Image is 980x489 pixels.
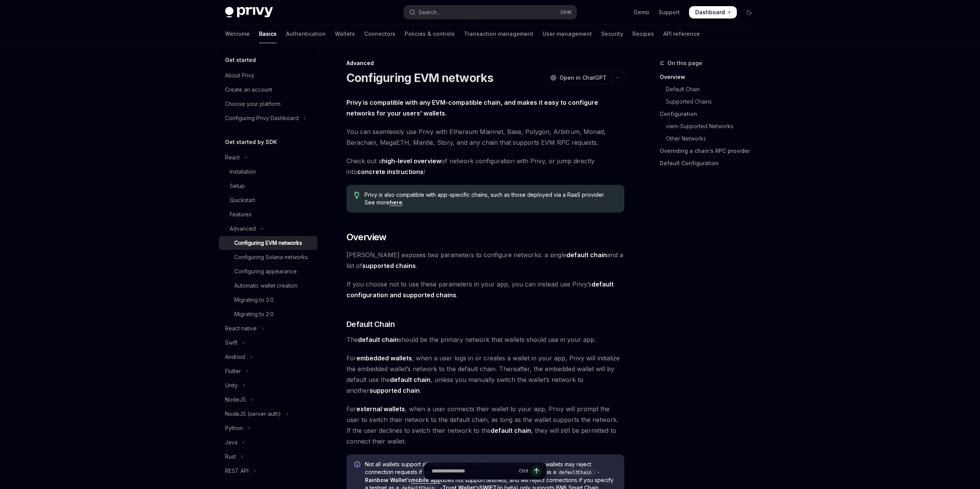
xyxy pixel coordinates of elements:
[346,334,624,345] span: The should be the primary network that wallets should use in your app.
[219,165,318,179] a: Installation
[234,281,298,290] div: Automatic wallet creation
[566,251,607,259] a: default chain
[346,71,494,85] h1: Configuring EVM networks
[259,25,277,43] a: Basics
[219,364,318,378] button: Toggle Flutter section
[404,5,577,19] button: Open search
[356,405,405,413] strong: external wallets
[346,279,624,300] span: If you choose not to use these parameters in your app, you can instead use Privy’s .
[225,71,254,80] div: About Privy
[225,338,237,347] div: Swift
[225,324,257,333] div: React native
[225,438,237,447] div: Java
[370,387,420,394] strong: supported chain
[667,59,702,68] span: On this page
[632,25,654,43] a: Recipes
[225,409,281,419] div: NodeJS (server-auth)
[346,231,387,243] span: Overview
[219,97,318,111] a: Choose your platform
[230,167,256,176] div: Installation
[219,450,318,464] button: Toggle Rust section
[346,353,624,396] span: For , when a user logs in or creates a wallet in your app, Privy will initialize the embedded wal...
[560,9,572,15] span: Ctrl K
[531,466,542,476] button: Send message
[689,6,737,18] a: Dashboard
[560,74,607,82] span: Open in ChatGPT
[566,251,607,259] strong: default chain
[335,25,355,43] a: Wallets
[230,181,245,191] div: Setup
[225,153,240,162] div: React
[382,157,441,165] a: high-level overview
[346,156,624,177] span: Check out a of network configuration with Privy, or jump directly into !
[219,179,318,193] a: Setup
[346,59,624,67] div: Advanced
[219,265,318,278] a: Configuring appearance
[390,376,430,383] strong: default chain
[346,250,624,271] span: [PERSON_NAME] exposes two parameters to configure networks: a single and a list of .
[659,8,680,16] a: Support
[225,424,243,433] div: Python
[219,464,318,478] button: Toggle REST API section
[219,69,318,82] a: About Privy
[225,137,277,147] h5: Get started by SDK
[346,99,598,117] strong: Privy is compatible with any EVM-compatible chain, and makes it easy to configure networks for yo...
[370,387,420,395] a: supported chain
[464,25,533,43] a: Transaction management
[358,336,398,343] strong: default chain
[491,427,531,434] strong: default chain
[663,25,700,43] a: API reference
[346,404,624,447] span: For , when a user connects their wallet to your app, Privy will prompt the user to switch their n...
[354,192,360,199] svg: Tip
[219,250,318,264] a: Configuring Solana networks
[219,350,318,364] button: Toggle Android section
[225,99,281,109] div: Choose your platform
[660,83,761,95] a: Default Chain
[225,452,236,461] div: Rust
[419,8,440,17] div: Search...
[660,157,761,169] a: Default Configuration
[225,114,299,123] div: Configuring Privy Dashboard
[365,191,616,206] span: Privy is also compatible with app-specific chains, such as those deployed via a RaaS provider. Se...
[230,210,252,219] div: Features
[357,168,424,176] a: concrete instructions
[225,381,238,390] div: Unity
[225,25,250,43] a: Welcome
[230,224,256,233] div: Advanced
[545,71,611,84] button: Open in ChatGPT
[364,25,395,43] a: Connectors
[660,108,761,120] a: Configuration
[743,6,755,18] button: Toggle dark mode
[356,354,412,362] strong: embedded wallets
[219,378,318,392] button: Toggle Unity section
[634,8,649,16] a: Demo
[234,238,302,248] div: Configuring EVM networks
[219,307,318,321] a: Migrating to 2.0
[225,395,246,404] div: NodeJS
[234,253,308,262] div: Configuring Solana networks
[346,126,624,148] span: You can seamlessly use Privy with Ethereum Mainnet, Base, Polygon, Arbitrum, Monad, Berachain, Me...
[234,310,274,319] div: Migrating to 2.0
[219,111,318,125] button: Toggle Configuring Privy Dashboard section
[219,293,318,307] a: Migrating to 3.0
[432,462,516,479] input: Ask a question...
[219,222,318,236] button: Toggle Advanced section
[225,85,272,94] div: Create an account
[660,120,761,132] a: viem-Supported Networks
[346,319,395,330] span: Default Chain
[219,421,318,435] button: Toggle Python section
[230,196,255,205] div: Quickstart
[219,322,318,335] button: Toggle React native section
[660,145,761,157] a: Overriding a chain’s RPC provider
[219,193,318,207] a: Quickstart
[660,132,761,145] a: Other Networks
[225,367,241,376] div: Flutter
[601,25,623,43] a: Security
[225,55,256,65] h5: Get started
[219,435,318,449] button: Toggle Java section
[362,262,416,270] a: supported chains
[225,466,249,476] div: REST API
[225,7,273,18] img: dark logo
[660,95,761,108] a: Supported Chains
[362,262,416,270] strong: supported chains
